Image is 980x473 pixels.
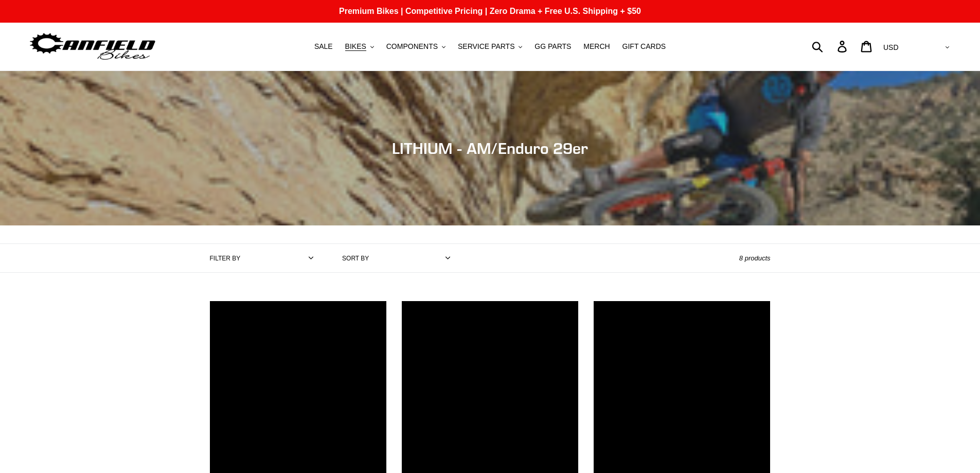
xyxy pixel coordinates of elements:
[309,40,338,54] a: SALE
[453,40,527,54] button: SERVICE PARTS
[392,139,588,157] span: LITHIUM - AM/Enduro 29er
[381,40,451,54] button: COMPONENTS
[210,254,241,263] label: Filter by
[578,40,615,54] a: MERCH
[340,40,379,54] button: BIKES
[739,254,771,262] span: 8 products
[534,42,571,51] span: GG PARTS
[314,42,333,51] span: SALE
[622,42,666,51] span: GIFT CARDS
[583,42,610,51] span: MERCH
[817,35,844,58] input: Search
[342,254,369,263] label: Sort by
[458,42,514,51] span: SERVICE PARTS
[28,30,157,63] img: Canfield Bikes
[617,40,671,54] a: GIFT CARDS
[386,42,438,51] span: COMPONENTS
[529,40,576,54] a: GG PARTS
[345,42,366,51] span: BIKES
